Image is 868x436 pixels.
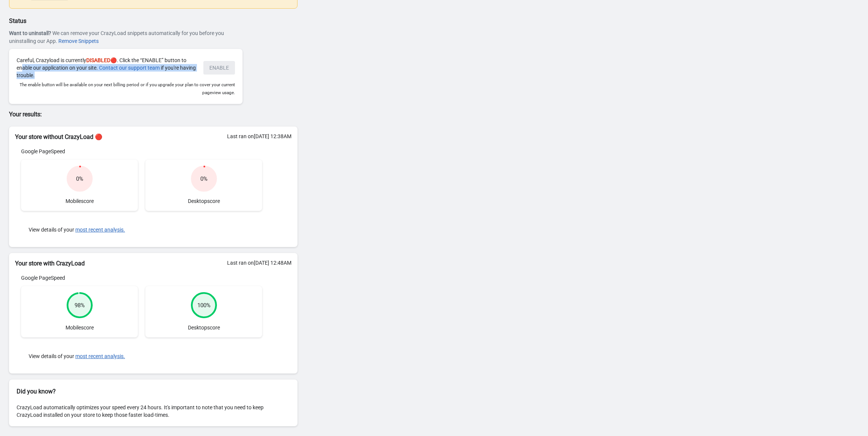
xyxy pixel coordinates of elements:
[21,286,138,337] div: Mobile score
[21,274,262,282] div: Google PageSpeed
[200,175,207,183] div: 0 %
[21,345,262,367] div: View details of your
[75,353,125,359] button: most recent analysis.
[21,218,262,241] div: View details of your
[20,82,235,95] small: The enable button will be available on your next billing period or if you upgrade your plan to co...
[15,259,291,268] h2: Your store with CrazyLoad
[227,133,291,140] div: Last ran on [DATE] 12:38AM
[9,396,297,426] div: CrazyLoad automatically optimizes your speed every 24 hours. It's important to note that you need...
[9,30,51,36] strong: Want to uninstall?
[145,286,262,337] div: Desktop score
[75,302,85,309] div: 98 %
[21,148,262,155] div: Google PageSpeed
[9,110,297,119] p: Your results:
[227,259,291,267] div: Last ran on [DATE] 12:48AM
[9,17,297,26] p: Status
[86,57,110,63] span: DISABLED
[99,65,160,71] a: Contact our support team
[197,302,211,309] div: 100 %
[75,227,125,233] button: most recent analysis.
[145,160,262,211] div: Desktop score
[9,29,243,45] div: We can remove your CrazyLoad snippets automatically for you before you uninstalling our App.
[17,387,290,396] h2: Did you know?
[76,175,83,183] div: 0 %
[17,56,196,79] div: Careful, Crazyload is currently 🔴. Click the “ENABLE” button to enable our application on your si...
[15,133,291,142] h2: Your store without CrazyLoad 🔴
[21,160,138,211] div: Mobile score
[58,38,99,44] span: Remove Snippets
[55,34,102,48] button: Remove Snippets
